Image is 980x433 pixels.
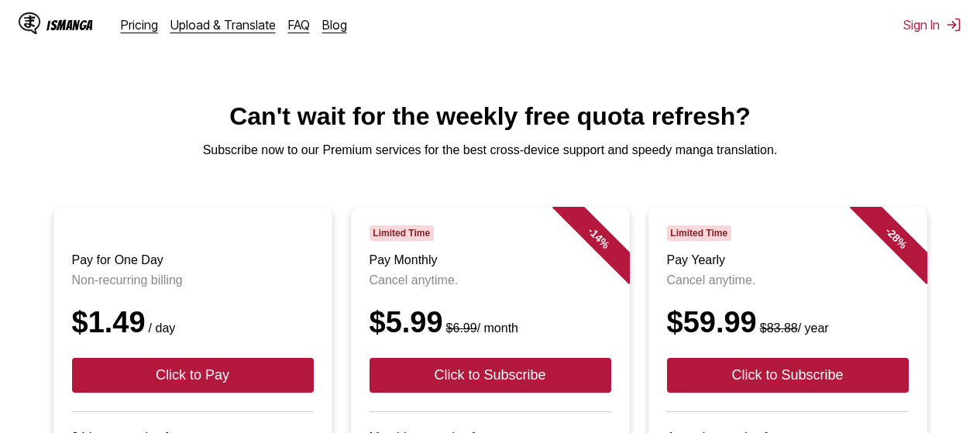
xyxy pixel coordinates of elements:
[760,321,798,335] s: $83.88
[12,143,968,157] p: Subscribe now to our Premium services for the best cross-device support and speedy manga translat...
[946,17,961,33] img: Sign out
[667,225,731,241] span: Limited Time
[370,225,434,241] span: Limited Time
[19,12,121,37] a: IsManga LogoIsManga
[443,321,518,335] small: / month
[667,253,909,267] h3: Pay Yearly
[667,273,909,287] p: Cancel anytime.
[370,306,611,339] div: $5.99
[370,358,611,393] button: Click to Subscribe
[552,191,645,284] div: - 14 %
[322,17,347,33] a: Blog
[170,17,276,33] a: Upload & Translate
[370,253,611,267] h3: Pay Monthly
[370,273,611,287] p: Cancel anytime.
[667,358,909,393] button: Click to Subscribe
[667,306,909,339] div: $59.99
[72,273,314,287] p: Non-recurring billing
[12,102,968,131] h1: Can't wait for the weekly free quota refresh?
[288,17,310,33] a: FAQ
[903,17,961,33] button: Sign In
[757,321,829,335] small: / year
[849,191,942,284] div: - 28 %
[146,321,176,335] small: / day
[72,306,314,339] div: $1.49
[72,358,314,393] button: Click to Pay
[446,321,477,335] s: $6.99
[46,18,93,33] div: IsManga
[121,17,158,33] a: Pricing
[19,12,40,34] img: IsManga Logo
[72,253,314,267] h3: Pay for One Day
